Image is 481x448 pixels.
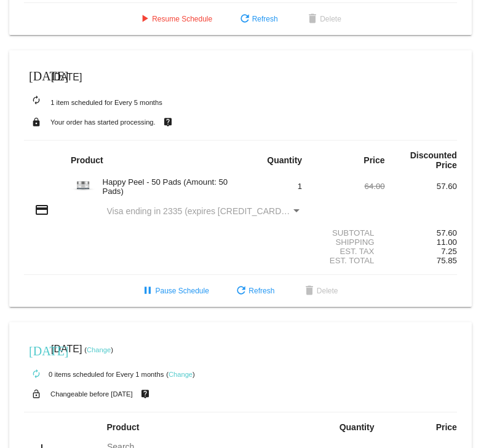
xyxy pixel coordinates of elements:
[312,256,384,265] div: Est. Total
[137,12,152,27] mat-icon: play_arrow
[29,114,44,130] mat-icon: lock
[228,8,288,30] button: Refresh
[166,371,195,378] small: ( )
[127,8,222,30] button: Resume Schedule
[96,177,240,196] div: Happy Peel - 50 Pads (Amount: 50 Pads)
[84,346,113,353] small: ( )
[437,238,457,247] span: 11.00
[234,287,274,295] span: Refresh
[295,8,351,30] button: Delete
[138,386,153,402] mat-icon: live_help
[305,12,320,27] mat-icon: delete
[29,93,44,108] mat-icon: autorenew
[340,422,375,432] strong: Quantity
[298,182,302,191] span: 1
[107,422,140,432] strong: Product
[312,238,384,247] div: Shipping
[364,155,384,165] strong: Price
[224,280,284,302] button: Refresh
[312,182,384,191] div: 64.00
[312,247,384,256] div: Est. Tax
[137,15,212,23] span: Resume Schedule
[302,287,338,295] span: Delete
[29,68,44,82] mat-icon: [DATE]
[410,150,457,170] strong: Discounted Price
[107,206,313,216] span: Visa ending in 2335 (expires [CREDIT_CARD_DATA])
[437,256,457,265] span: 75.85
[441,247,457,256] span: 7.25
[34,203,49,217] mat-icon: credit_card
[24,99,162,106] small: 1 item scheduled for Every 5 months
[234,284,248,299] mat-icon: refresh
[305,15,341,23] span: Delete
[50,390,133,398] small: Changeable before [DATE]
[385,182,457,191] div: 57.60
[87,346,111,353] a: Change
[169,371,193,378] a: Change
[161,114,175,130] mat-icon: live_help
[267,155,302,165] strong: Quantity
[302,284,317,299] mat-icon: delete
[29,342,44,357] mat-icon: [DATE]
[130,280,218,302] button: Pause Schedule
[50,118,156,126] small: Your order has started processing.
[107,206,303,216] mat-select: Payment Method
[71,173,95,198] img: Cart-Images-5.png
[24,371,164,378] small: 0 items scheduled for Every 1 months
[29,386,44,402] mat-icon: lock_open
[292,280,348,302] button: Delete
[436,422,457,432] strong: Price
[385,228,457,238] div: 57.60
[140,284,155,299] mat-icon: pause
[237,15,278,23] span: Refresh
[237,12,252,27] mat-icon: refresh
[312,228,384,238] div: Subtotal
[140,287,209,295] span: Pause Schedule
[71,155,103,165] strong: Product
[29,367,44,382] mat-icon: autorenew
